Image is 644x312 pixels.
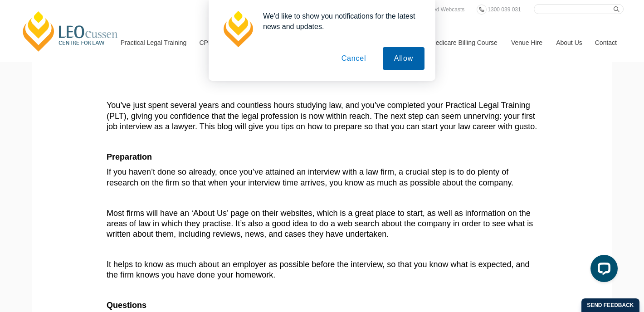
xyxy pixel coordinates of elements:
[107,152,152,161] b: Preparation
[256,11,424,32] div: We'd like to show you notifications for the latest news and updates.
[107,101,537,131] span: You’ve just spent several years and countless hours studying law, and you’ve completed your Pract...
[220,11,256,47] img: notification icon
[107,260,530,279] span: It helps to know as much about an employer as possible before the interview, so that you know wha...
[107,167,513,187] span: If you haven’t done so already, once you’ve attained an interview with a law firm, a crucial step...
[107,209,533,239] span: Most firms will have an ‘About Us’ page on their websites, which is a great place to start, as we...
[383,47,424,70] button: Allow
[107,301,146,310] b: Questions
[583,251,621,289] iframe: LiveChat chat widget
[330,47,378,70] button: Cancel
